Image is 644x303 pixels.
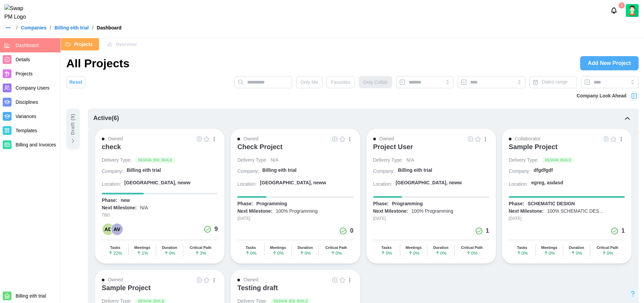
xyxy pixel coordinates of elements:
button: Grid Icon [602,135,610,143]
div: 100% SCHEMATIC DES... [547,208,603,215]
img: Grid Icon [196,277,202,283]
div: Sample Project [509,143,558,151]
div: Owned [243,135,258,143]
div: Tasks [110,246,120,250]
img: Project Look Ahead Button [631,93,638,99]
div: Duration [433,246,448,250]
div: Critical Path [325,246,347,250]
div: Phase: [509,201,524,207]
a: check [102,143,218,157]
div: Programming [392,201,423,207]
span: Add New Project [588,56,631,70]
div: [GEOGRAPHIC_DATA], neww [124,180,191,186]
div: Meetings [134,246,150,250]
span: Projects [74,39,93,50]
span: 0 % [272,251,284,255]
a: Project User [373,143,489,157]
div: Dashboard [97,25,121,30]
button: Overview [102,38,143,50]
span: 0 % [602,251,613,255]
div: Company: [102,168,123,175]
div: Delivery Type: [509,157,539,164]
button: Empty Star [474,135,482,143]
span: 0 % [164,251,175,255]
div: [DATE] [237,215,353,222]
div: Phase: [237,201,253,207]
div: Location: [237,181,257,188]
span: Disciplines [16,99,38,105]
span: 0 % [466,251,478,255]
button: Empty Star [610,135,617,143]
img: Empty Star [204,136,209,142]
button: Favorites [327,76,355,88]
button: Empty Star [339,135,346,143]
div: Programming [256,201,287,207]
div: Testing draft [237,284,278,292]
div: check [102,143,121,151]
div: Owned [243,276,258,284]
div: Delivery Type: [373,157,403,164]
a: Grid Icon [331,135,339,143]
div: [DATE] [373,215,489,222]
div: 100% Programming [411,208,453,215]
div: 1 [621,226,625,236]
div: Collaborator [515,135,541,143]
span: Billing and Invoices [16,142,56,147]
button: Grid Icon [195,135,203,143]
div: Duration [569,246,584,250]
div: Meetings [406,246,422,250]
button: Empty Star [203,135,210,143]
button: Grid Icon [331,276,339,284]
div: 1 [486,226,489,236]
span: 0 % [571,251,582,255]
button: Dates range [529,76,577,88]
div: Company: [373,168,395,175]
div: Company Look Ahead [577,92,626,100]
a: Companies [21,25,46,30]
span: 22 % [108,251,122,255]
img: Grid Icon [468,136,473,142]
div: Billing eith trial [127,167,161,174]
a: Billing eith trial [54,25,89,30]
span: 0 % [435,251,447,255]
div: [DATE] [509,215,625,222]
div: 4 [619,2,625,8]
div: Active ( 6 ) [93,114,119,123]
a: Billing eith trial [398,167,489,176]
a: Sample Project [102,284,218,298]
div: Company: [509,168,530,175]
span: Overview [116,39,137,50]
div: Delivery Type: [237,157,267,164]
div: Phase: [373,201,389,207]
img: Grid Icon [196,136,202,142]
button: Grid Icon [195,276,203,284]
a: Sample Project [509,143,625,157]
div: Tasks [517,246,527,250]
button: Reset [66,76,85,88]
span: 0 % [381,251,392,255]
a: Billing eith trial [127,167,218,176]
img: Empty Star [475,136,481,142]
div: Phase: [102,197,117,204]
button: Grid Icon [467,135,474,143]
div: Duration [297,246,313,250]
img: Empty Star [611,136,616,142]
div: Sample Project [102,284,151,292]
div: N/A [406,157,414,164]
div: Meetings [541,246,557,250]
span: Favorites [331,76,351,88]
div: 0 [350,226,353,236]
div: dfgdfgdf [534,167,553,174]
div: new [121,197,130,204]
div: Check Project [237,143,282,151]
h1: All Projects [66,56,129,71]
img: Swap PM Logo [4,4,32,21]
a: Testing draft [237,284,353,298]
span: Dashboard [16,43,39,48]
div: SCHEMATIC DESIGN [528,201,575,207]
span: 3 % [195,251,206,255]
div: AD [102,224,114,235]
